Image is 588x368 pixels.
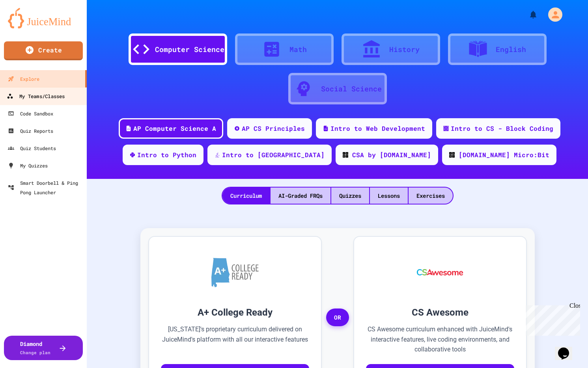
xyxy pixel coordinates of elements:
div: Lessons [370,188,408,204]
img: CODE_logo_RGB.png [343,152,348,158]
div: Diamond [20,340,50,356]
span: Change plan [20,349,50,355]
h3: CS Awesome [366,305,514,320]
div: History [389,44,420,55]
div: My Notifications [514,8,540,21]
a: Create [4,41,83,60]
div: AP Computer Science A [133,124,216,133]
div: My Teams/Classes [7,91,65,101]
span: OR [326,309,349,327]
div: Quizzes [331,188,369,204]
div: Curriculum [222,188,270,204]
div: My Quizzes [8,161,48,170]
p: [US_STATE]'s proprietary curriculum delivered on JuiceMind's platform with all our interactive fe... [161,324,309,355]
div: Exercises [409,188,453,204]
img: CS Awesome [409,249,471,296]
div: Intro to CS - Block Coding [451,124,553,133]
div: Smart Doorbell & Ping Pong Launcher [8,178,84,197]
div: AP CS Principles [242,124,305,133]
iframe: chat widget [523,302,580,336]
iframe: chat widget [555,336,580,360]
div: My Account [540,6,564,24]
div: Math [289,44,307,55]
p: CS Awesome curriculum enhanced with JuiceMind's interactive features, live coding environments, a... [366,324,514,355]
div: English [496,44,526,55]
div: Explore [8,74,39,84]
img: A+ College Ready [211,258,259,287]
div: Intro to Web Development [330,124,425,133]
div: Quiz Students [8,143,56,153]
button: DiamondChange plan [4,336,83,360]
div: Computer Science [155,44,224,55]
div: AI-Graded FRQs [271,188,330,204]
img: CODE_logo_RGB.png [449,152,455,158]
div: Quiz Reports [8,126,53,136]
div: Chat with us now!Close [3,3,54,50]
div: Code Sandbox [8,109,53,118]
div: CSA by [DOMAIN_NAME] [352,150,431,160]
h3: A+ College Ready [161,305,309,320]
div: Intro to Python [137,150,196,160]
img: logo-orange.svg [8,8,79,28]
div: [DOMAIN_NAME] Micro:Bit [459,150,549,160]
div: Social Science [321,84,382,94]
div: Intro to [GEOGRAPHIC_DATA] [222,150,325,160]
